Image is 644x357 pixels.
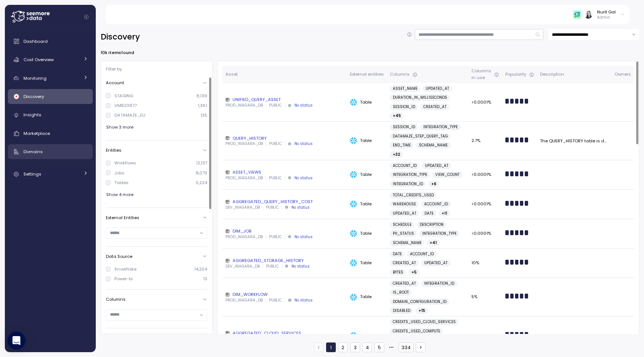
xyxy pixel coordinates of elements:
span: Discovery [23,94,44,99]
a: SESSION_ID [390,104,418,110]
span: WAREHOUSE [393,201,416,208]
span: + 45 [393,113,401,119]
span: ASSET_NAME [393,85,417,92]
div: QUERY_HISTORY [225,135,344,141]
a: INTEGRATION_ID [390,181,426,187]
span: SESSION_ID [393,104,415,110]
div: DATAMAZE_EU [114,112,145,118]
span: + 11 [442,210,447,217]
p: DEV_NIAGARA_DB [225,264,260,269]
div: Table [350,332,384,339]
div: Power-bi [114,276,133,282]
a: ACCOUNT_ID [390,162,420,169]
span: ACCOUNT_ID [410,251,434,258]
span: + 15 [419,307,425,314]
p: 14,204 [194,266,207,272]
p: Columns [106,296,126,302]
span: Settings [23,171,41,177]
a: AGGREGATED_QUERY_HISTORY_COSTDEV_NIAGARA_DBPUBLICNo status [225,199,344,210]
button: 2 [338,342,348,352]
div: Open Intercom Messenger [7,332,25,350]
span: UPDATED_AT [393,210,416,217]
span: INTEGRATION_ID [424,280,454,287]
div: Tables [114,180,129,186]
span: SCHEMA_NAME [393,240,422,246]
p: 8,139 [196,93,207,99]
span: PII_STATUS [393,230,414,237]
a: PII_STATUS [390,230,417,237]
button: 1 [326,342,336,352]
div: No status [294,103,313,108]
a: CREATED_AT [420,104,449,110]
p: 8,073 [196,170,207,176]
p: Filter by [106,66,122,72]
div: The QUERY_HISTORY table is designed to provide a comprehensive log of query executions within a d... [540,138,609,144]
div: AGGREGATED_STORAGE_HISTORY [225,258,344,263]
p: PUBLIC [266,205,279,210]
span: IS_ROOT [393,289,409,296]
div: Owners [615,71,631,78]
button: 334 [399,342,414,352]
a: INTEGRATION_TYPE [419,230,460,237]
button: 3 [350,342,360,352]
a: IS_ROOT [390,289,412,296]
a: END_TIME [390,142,414,149]
span: CREATED_AT [393,260,416,266]
div: VMB20877 [114,102,137,108]
a: Monitoring [8,71,93,86]
button: Show 4 more [106,189,134,200]
a: UPDATED_AT [423,85,452,92]
div: Description [540,71,609,78]
span: Domains [23,149,43,155]
a: Domains [8,144,93,159]
a: DIM_JOBPROD_NIAGARA_DBPUBLICNo status [225,228,344,239]
div: No status [294,176,313,181]
p: Account [106,80,124,86]
td: <0.0001% [468,160,502,190]
a: UPDATED_AT [390,210,419,217]
div: Table [350,259,384,267]
span: INTEGRATION_TYPE [422,230,457,237]
a: Dashboard [8,34,93,49]
span: UPDATED_AT [426,85,449,92]
a: CREDITS_USED_COMPUTE [390,328,443,335]
span: DATE [393,251,402,258]
a: Cost Overview [8,52,93,67]
div: Asset [225,71,344,78]
h2: Discovery [101,32,140,42]
p: External Entities [106,215,139,221]
span: SCHEDULE [393,221,411,228]
a: ACCOUNT_ID [421,201,451,208]
div: Table [350,294,384,301]
span: TOTAL_CREDITS_USED [393,192,434,199]
span: Marketplace [23,130,50,136]
a: SCHEDULE [390,221,414,228]
td: 2.7% [468,122,502,160]
a: WAREHOUSE [390,201,419,208]
span: ACCOUNT_ID [424,201,448,208]
p: PROD_NIAGARA_DB [225,176,263,181]
p: Entities [106,147,121,153]
span: Monitoring [23,75,47,81]
span: UPDATED_AT [425,162,448,169]
div: Table [350,99,384,106]
span: + 5 [411,269,417,276]
td: <0.0001% [468,190,502,219]
span: + 6 [431,181,436,187]
div: UNIFIED_QUERY_ASSET [225,97,344,102]
div: Workflows [114,160,136,166]
div: Snowflake [114,266,136,272]
a: ACCOUNT_ID [407,251,437,258]
a: SESSION_ID [390,124,418,130]
div: DIM_JOB [225,228,344,234]
span: CREATED_AT [393,280,416,287]
p: 125 [201,112,207,118]
a: Insights [8,108,93,123]
p: PUBLIC [269,141,282,146]
a: BYTES [390,269,406,276]
span: BYTES [393,269,403,276]
span: INTEGRATION_TYPE [393,171,427,178]
div: Popularity [505,71,534,78]
div: Jobs [114,170,124,176]
span: DISABLED [393,307,410,314]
